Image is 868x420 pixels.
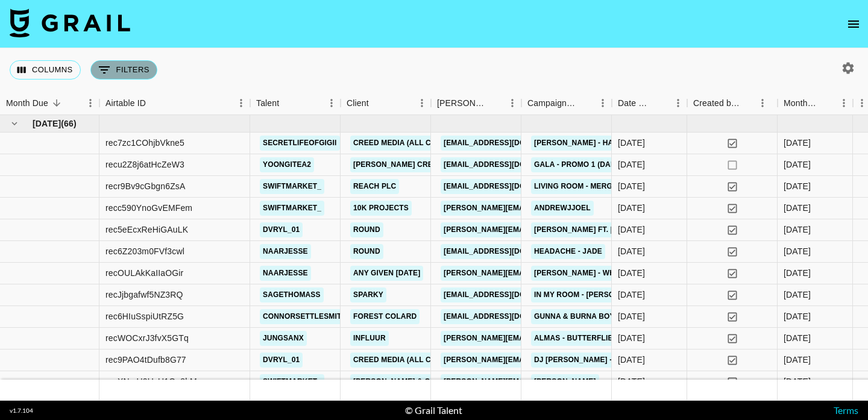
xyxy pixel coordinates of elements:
button: Sort [369,95,386,111]
a: Round [350,222,383,237]
div: 03/09/2025 [618,224,645,236]
a: GALA - Promo 1 (Dance Clip A) [531,157,658,172]
a: Almas - Butterflies [531,331,621,346]
div: Month Due [778,92,853,115]
a: [EMAIL_ADDRESS][DOMAIN_NAME] [441,287,576,302]
button: open drawer [841,12,866,36]
a: Influur [350,331,389,346]
span: ( 66 ) [61,118,77,130]
div: Airtable ID [99,92,250,115]
a: Forest Colard [350,309,420,324]
button: Menu [835,94,853,112]
div: recXNmU0UcU1Oe8bM [105,375,197,387]
a: [EMAIL_ADDRESS][DOMAIN_NAME] [441,157,576,172]
button: Sort [48,95,65,111]
div: Created by Grail Team [687,92,778,115]
div: 26/09/2025 [618,202,645,214]
div: Month Due [784,92,818,115]
div: 23/09/2025 [618,354,645,366]
a: In My Room - [PERSON_NAME] [531,287,651,302]
a: [PERSON_NAME] Creative KK ([GEOGRAPHIC_DATA]) [350,157,556,172]
div: recu2Z8j6atHcZeW3 [105,158,184,171]
div: Sep '25 [784,180,811,192]
a: [PERSON_NAME] - hardheaded [531,136,658,151]
button: Menu [669,94,687,112]
button: Select columns [10,60,81,80]
img: Grail Talent [10,8,130,37]
a: 10k Projects [350,201,412,216]
a: GUNNA & BURNA BOY - WGFT [531,309,646,324]
div: Talent [250,92,341,115]
button: Sort [577,95,594,111]
span: [DATE] [33,118,61,130]
div: recc590YnoGvEMFem [105,202,192,214]
a: [PERSON_NAME][EMAIL_ADDRESS][DOMAIN_NAME] [441,353,637,368]
div: Sep '25 [784,267,811,279]
div: Talent [256,92,279,115]
div: 25/09/2025 [618,289,645,301]
a: [EMAIL_ADDRESS][DOMAIN_NAME] [441,309,576,324]
button: Sort [740,95,757,111]
button: Show filters [90,60,157,80]
div: recWOCxrJ3fvX5GTq [105,332,189,344]
button: Sort [146,95,163,111]
a: Any given [DATE] [350,266,423,281]
div: Sep '25 [784,202,811,214]
button: Sort [652,95,669,111]
button: Menu [753,94,772,112]
div: Sep '25 [784,245,811,257]
a: secretlifeofgigii [260,136,340,151]
a: sagethomass [260,287,324,302]
a: [EMAIL_ADDRESS][DOMAIN_NAME] [441,179,576,194]
button: Menu [503,94,521,112]
button: Sort [486,95,503,111]
a: andrewjjoel [531,201,594,216]
a: swiftmarket_ [260,179,324,194]
button: hide children [6,115,23,132]
a: [PERSON_NAME] - Who Yurt You [531,266,664,281]
div: Sep '25 [784,289,811,301]
button: Sort [818,95,835,111]
div: recOULAkKaIIaOGir [105,267,183,279]
div: 27/09/2025 [618,375,645,387]
div: 26/09/2025 [618,267,645,279]
a: [PERSON_NAME][EMAIL_ADDRESS][DOMAIN_NAME] [441,222,637,237]
a: Headache - JADE [531,244,605,259]
a: [PERSON_NAME] & Co LLC [350,374,455,389]
a: connorsettlesmith [260,309,350,324]
a: Sparky [350,287,386,302]
div: rec6Z203m0FVf3cwl [105,245,184,257]
div: rec5eEcxReHiGAuLK [105,224,188,236]
a: Creed Media (All Campaigns) [350,136,476,151]
a: swiftmarket_ [260,374,324,389]
div: 17/09/2025 [618,158,645,171]
div: Client [341,92,431,115]
div: 26/09/2025 [618,245,645,257]
div: Sep '25 [784,375,811,387]
div: Sep '25 [784,310,811,322]
div: © Grail Talent [405,404,462,416]
a: yoongitea2 [260,157,314,172]
button: Sort [279,95,296,111]
div: Date Created [612,92,687,115]
div: Month Due [6,92,48,115]
div: v 1.7.104 [10,407,33,415]
a: Creed Media (All Campaigns) [350,353,476,368]
a: [EMAIL_ADDRESS][DOMAIN_NAME] [441,136,576,151]
div: Sep '25 [784,354,811,366]
div: recJjbgafwf5NZ3RQ [105,289,183,301]
a: dvryl_01 [260,353,303,368]
button: Menu [232,94,250,112]
a: [PERSON_NAME][EMAIL_ADDRESS][PERSON_NAME][DOMAIN_NAME] [441,201,699,216]
a: jungsanx [260,331,307,346]
a: Living Room - Mergui & [PERSON_NAME] [PERSON_NAME] [531,179,758,194]
div: Booker [431,92,521,115]
div: Created by Grail Team [693,92,740,115]
div: Sep '25 [784,224,811,236]
div: Campaign (Type) [521,92,612,115]
div: rec7zc1COhjbVkne5 [105,137,184,149]
div: Client [347,92,369,115]
div: [PERSON_NAME] [437,92,486,115]
div: Sep '25 [784,158,811,171]
a: naarjesse [260,244,311,259]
